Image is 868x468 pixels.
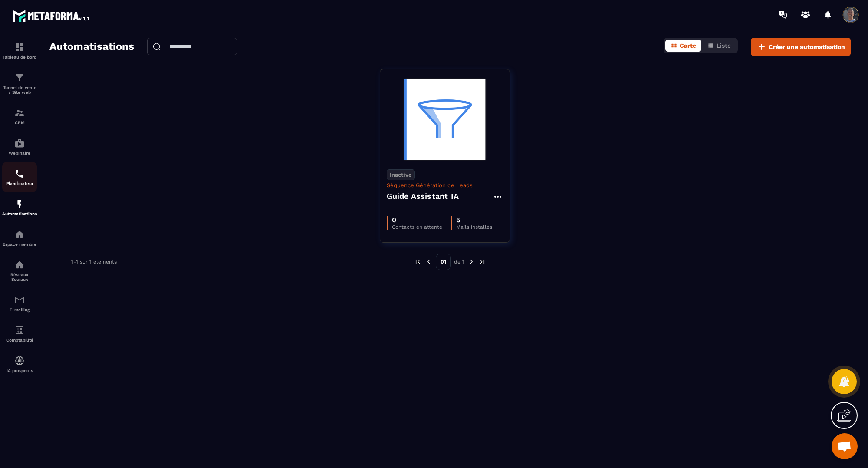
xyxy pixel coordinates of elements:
[2,66,37,101] a: formationformationTunnel de vente / Site web
[14,325,25,336] img: accountant
[2,162,37,192] a: schedulerschedulerPlanificateur
[14,295,25,305] img: email
[478,258,486,266] img: next
[2,338,37,343] p: Comptabilité
[456,224,492,230] p: Mails installés
[12,8,90,23] img: logo
[2,85,37,95] p: Tunnel de vente / Site web
[425,258,433,266] img: prev
[2,36,37,66] a: formationformationTableau de bord
[49,38,134,56] h2: Automatisations
[14,73,25,83] img: formation
[769,43,845,51] span: Créer une automatisation
[2,101,37,132] a: formationformationCRM
[14,229,25,240] img: automations
[14,199,25,209] img: automations
[387,190,459,202] h4: Guide Assistant IA
[387,169,415,180] p: Inactive
[2,192,37,223] a: automationsautomationsAutomatisations
[2,181,37,186] p: Planificateur
[832,433,858,459] a: Ouvrir le chat
[2,223,37,253] a: automationsautomationsEspace membre
[2,307,37,312] p: E-mailing
[14,138,25,148] img: automations
[2,242,37,247] p: Espace membre
[467,258,475,266] img: next
[2,253,37,288] a: social-networksocial-networkRéseaux Sociaux
[751,38,851,56] button: Créer une automatisation
[665,40,701,52] button: Carte
[2,132,37,162] a: automationsautomationsWebinaire
[2,151,37,155] p: Webinaire
[2,55,37,59] p: Tableau de bord
[2,120,37,125] p: CRM
[71,259,117,265] p: 1-1 sur 1 éléments
[387,182,503,188] p: Séquence Génération de Leads
[387,76,503,163] img: automation-background
[392,216,442,224] p: 0
[456,216,492,224] p: 5
[14,42,25,53] img: formation
[702,40,736,52] button: Liste
[454,258,464,265] p: de 1
[14,108,25,118] img: formation
[392,224,442,230] p: Contacts en attente
[14,260,25,270] img: social-network
[680,42,696,49] span: Carte
[2,319,37,349] a: accountantaccountantComptabilité
[14,168,25,179] img: scheduler
[2,272,37,282] p: Réseaux Sociaux
[436,254,451,270] p: 01
[414,258,422,266] img: prev
[14,356,25,366] img: automations
[2,288,37,319] a: emailemailE-mailing
[717,42,731,49] span: Liste
[2,368,37,373] p: IA prospects
[2,211,37,216] p: Automatisations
